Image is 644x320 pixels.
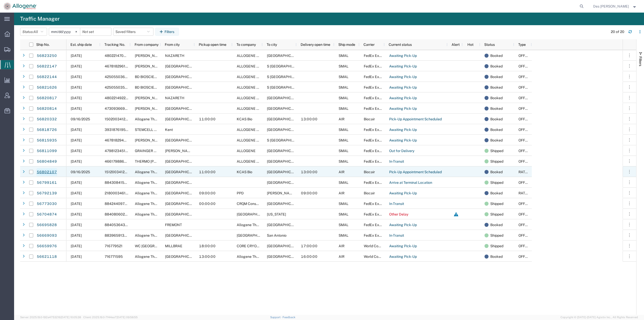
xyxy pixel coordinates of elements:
[267,223,303,227] span: SOUTH SAN FRANCISCO
[389,179,432,187] a: Arrive at Terminal Location
[105,170,131,174] span: 1512003412364
[105,181,131,185] span: 884308415280
[135,64,193,68] span: BECTON DICKINSON
[389,253,417,261] a: Awaiting Pick-Up
[199,170,216,174] span: 11:00:00
[199,43,226,47] span: Pickup open time
[135,159,208,163] span: THERMO FISHER SCIENTIFIC - ROC
[135,54,197,58] span: FISHER SCIENTIFIC CO LLC
[339,117,344,121] span: AIR
[267,170,303,174] span: Lower Gwynedd
[490,82,503,93] span: Booked
[364,255,386,259] span: World Courier
[490,114,503,124] span: Booked
[36,52,57,60] a: 56823250
[135,75,164,79] span: BD BIOSCIENCES
[364,233,388,237] span: FedEx Express
[105,202,131,206] span: 884244097024
[560,315,638,319] span: Copyright © [DATE]-[DATE] Agistix Inc., All Rights Reserved
[105,128,129,132] span: 393187619531
[165,54,184,58] span: NAZARETH
[490,230,503,241] span: Shipped
[364,85,388,89] span: FedEx Express
[301,170,317,174] span: 13:00:00
[165,191,201,195] span: Newark
[71,64,82,68] span: 09/15/2025
[105,117,132,121] span: 1502003412367
[490,50,503,61] span: Booked
[135,149,183,153] span: GRAINGER SFDC STOCKTON
[165,233,201,237] span: South San Francisco
[105,255,123,259] span: 716771595
[135,202,172,206] span: Allogene Therapeutics
[364,138,388,142] span: FedEx Express
[490,135,503,146] span: Booked
[267,106,332,111] span: SOUTH SAN FRANCI
[165,170,201,174] span: South San Francisco
[364,75,388,79] span: FedEx Express
[490,188,503,198] span: Booked
[165,149,194,153] span: PATTERSON
[518,255,533,259] span: OFFLINE
[518,138,533,142] span: OFFLINE
[135,96,197,100] span: FISHER SCIENTIFIC CO LLC
[237,117,252,121] span: KCAS Bio
[339,191,344,195] span: AIR
[71,223,82,227] span: 09/02/2025
[36,136,57,145] a: 56815935
[199,117,216,121] span: 11:00:00
[339,106,348,111] span: SMAL
[135,106,197,111] span: FISHER SCIENTIFIC CO LLC
[364,181,388,185] span: FedEx Express
[237,170,252,174] span: KCAS Bio
[105,96,129,100] span: 480221492210
[339,244,344,248] span: AIR
[135,170,172,174] span: Allogene Therapeutics
[237,255,280,259] span: Allogene Therapeutics Inc.
[490,61,503,72] span: Booked
[389,115,442,123] a: Pick-Up Appointment Scheduled
[490,241,503,251] span: Shipped
[237,96,290,100] span: ALLOGENE THERAPEUTICS INC
[593,4,629,9] span: Des Charlery
[36,232,57,240] a: 56669093
[165,117,201,121] span: South San Francisco
[518,212,533,216] span: OFFLINE
[389,200,404,208] a: In-Transit
[165,128,173,132] span: Kent
[36,189,57,197] a: 56792139
[71,191,82,195] span: 09/17/2025
[490,103,503,114] span: Booked
[364,191,375,195] span: Biocair
[36,179,57,187] a: 56799161
[518,191,530,195] span: RATED
[490,198,503,209] span: Shipped
[71,85,82,89] span: 09/15/2025
[71,75,82,79] span: 09/15/2025
[267,138,306,142] span: S SAN FRANCISCO
[165,106,201,111] span: DENVER
[237,202,272,206] span: CRQM Consulting LLC
[165,85,201,89] span: SAN DIEGO
[237,149,256,153] span: ALLOGENE
[36,43,50,47] span: Ship No.
[364,223,388,227] span: FedEx Express
[339,212,348,216] span: SMAL
[490,251,503,262] span: Booked
[199,244,216,248] span: 18:00:00
[389,73,417,81] a: Awaiting Pick-Up
[339,255,344,259] span: AIR
[364,159,388,163] span: FedEx Express
[490,156,503,167] span: Shipped
[339,85,348,89] span: SMAL
[339,75,348,79] span: SMAL
[104,43,125,47] span: Tracking No.
[518,244,533,248] span: OFFLINE
[484,43,495,47] span: Status
[36,105,57,113] a: 56820814
[267,212,286,216] span: New York
[267,159,303,163] span: SOUTH SAN FRANCISCO
[135,85,164,89] span: BD BIOSCIENCES
[267,75,306,79] span: S SAN FRANCISCO
[452,43,460,47] span: Alert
